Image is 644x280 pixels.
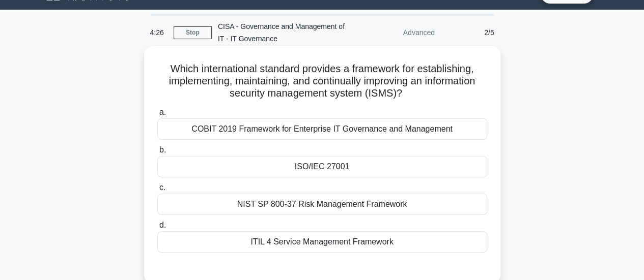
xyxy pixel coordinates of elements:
span: b. [159,145,166,154]
div: Advanced [352,22,441,43]
div: COBIT 2019 Framework for Enterprise IT Governance and Management [157,118,487,140]
h5: Which international standard provides a framework for establishing, implementing, maintaining, an... [156,63,488,100]
span: a. [159,108,166,116]
span: c. [159,183,165,192]
div: CISA - Governance and Management of IT - IT Governance [212,16,352,49]
a: Stop [174,26,212,39]
div: NIST SP 800-37 Risk Management Framework [157,194,487,215]
span: d. [159,221,166,229]
div: 2/5 [441,22,500,43]
div: ITIL 4 Service Management Framework [157,231,487,253]
div: 4:26 [144,22,174,43]
div: ISO/IEC 27001 [157,156,487,177]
